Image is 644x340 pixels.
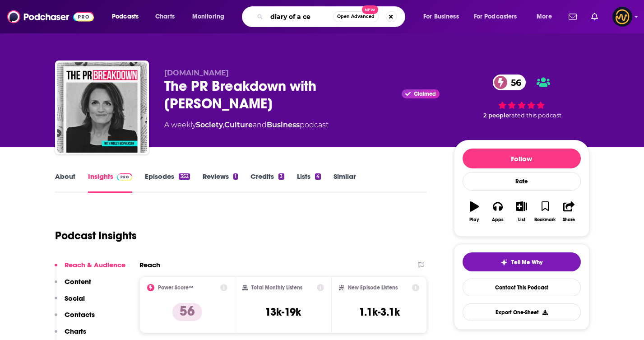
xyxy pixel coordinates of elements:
span: For Podcasters [474,10,517,23]
button: Content [55,277,91,294]
button: Play [463,196,486,228]
div: List [518,217,525,223]
a: Episodes352 [145,172,190,193]
p: Social [65,294,85,303]
button: Open AdvancedNew [333,11,379,22]
a: About [55,172,75,193]
div: A weekly podcast [164,120,329,130]
span: and [253,121,267,129]
span: Tell Me Why [511,259,542,266]
span: More [537,10,552,23]
img: tell me why sparkle [500,259,508,266]
p: Reach & Audience [65,261,125,269]
button: open menu [417,9,470,24]
span: Charts [155,10,175,23]
a: Culture [224,121,253,129]
span: 2 people [483,112,509,119]
button: List [510,196,533,228]
img: Podchaser - Follow, Share and Rate Podcasts [7,8,94,25]
a: Show notifications dropdown [588,9,602,24]
button: Show profile menu [612,7,632,27]
a: Society [196,121,223,129]
button: Contacts [55,310,95,327]
h2: Total Monthly Listens [251,284,302,291]
img: The PR Breakdown with Molly McPherson [57,62,147,153]
button: Export One-Sheet [463,303,581,321]
a: Similar [334,172,356,193]
h2: Reach [139,261,160,269]
div: Search podcasts, credits, & more... [250,6,414,27]
a: Business [267,121,300,129]
h1: Podcast Insights [55,229,137,242]
a: Reviews1 [203,172,238,193]
img: Podchaser Pro [117,173,133,181]
button: Apps [486,196,510,228]
div: 56 2 peoplerated this podcast [454,69,589,125]
div: 352 [179,173,190,180]
div: Apps [492,217,504,223]
span: Open Advanced [337,14,375,19]
button: open menu [186,9,236,24]
p: Charts [65,327,86,335]
h2: New Episode Listens [348,284,398,291]
div: Play [469,217,479,223]
a: Show notifications dropdown [565,9,580,24]
span: rated this podcast [509,112,561,119]
button: Follow [463,149,581,168]
button: tell me why sparkleTell Me Why [463,252,581,271]
button: Share [557,196,580,228]
div: Bookmark [534,217,556,223]
button: Social [55,294,85,311]
button: open menu [468,9,530,24]
span: Claimed [414,92,436,96]
div: 1 [233,173,238,180]
button: open menu [530,9,563,24]
div: Share [563,217,575,223]
span: [DOMAIN_NAME] [164,69,229,77]
span: , [223,121,224,129]
span: Podcasts [112,10,139,23]
a: Lists4 [297,172,321,193]
div: 3 [278,173,284,180]
h3: 1.1k-3.1k [359,305,400,319]
a: 56 [493,75,526,90]
p: Contacts [65,310,95,319]
span: 56 [502,75,526,90]
span: Logged in as LowerStreet [612,7,632,27]
input: Search podcasts, credits, & more... [267,9,333,24]
button: Bookmark [533,196,557,228]
h2: Power Score™ [158,284,193,291]
a: InsightsPodchaser Pro [88,172,133,193]
div: 4 [315,173,321,180]
p: Content [65,277,91,286]
span: New [362,5,378,14]
img: User Profile [612,7,632,27]
p: 56 [172,303,202,321]
div: Rate [463,172,581,191]
button: open menu [106,9,150,24]
button: Reach & Audience [55,261,125,277]
a: Charts [149,9,180,24]
span: Monitoring [192,10,224,23]
h3: 13k-19k [265,305,301,319]
a: Credits3 [250,172,284,193]
a: Contact This Podcast [463,279,581,296]
span: For Business [423,10,459,23]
